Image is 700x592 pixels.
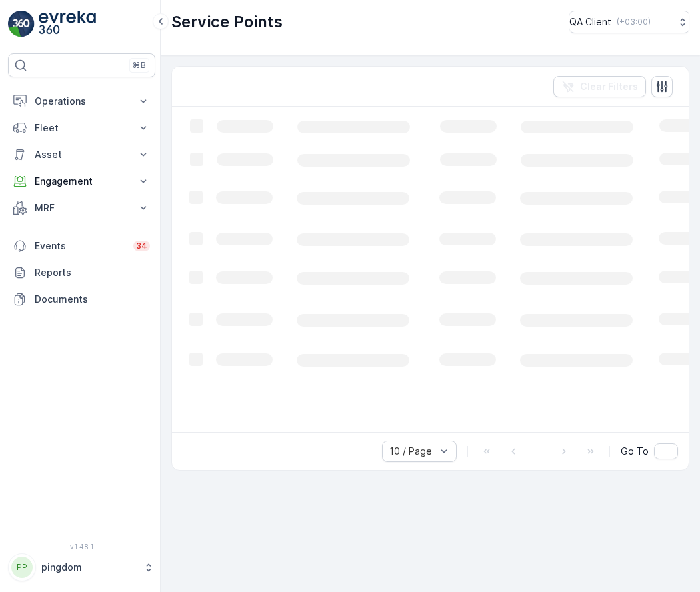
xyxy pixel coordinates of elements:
div: PP [11,557,33,578]
p: Clear Filters [580,80,638,93]
button: Clear Filters [553,76,646,97]
p: MRF [35,201,129,215]
p: Operations [35,95,129,108]
a: Events34 [8,233,155,259]
p: Reports [35,266,150,279]
button: Engagement [8,168,155,195]
p: ( +03:00 ) [617,17,651,27]
button: Asset [8,141,155,168]
button: MRF [8,195,155,221]
span: Go To [621,445,649,458]
p: Documents [35,293,150,306]
p: Asset [35,148,129,161]
a: Documents [8,286,155,313]
p: QA Client [569,15,611,29]
span: v 1.48.1 [8,543,155,551]
p: 34 [136,241,147,251]
p: Service Points [171,11,283,33]
a: Reports [8,259,155,286]
p: Engagement [35,175,129,188]
button: Operations [8,88,155,115]
button: PPpingdom [8,553,155,581]
p: ⌘B [133,60,146,71]
p: Fleet [35,121,129,135]
button: QA Client(+03:00) [569,11,689,33]
p: Events [35,239,125,253]
img: logo [8,11,35,37]
img: logo_light-DOdMpM7g.png [39,11,96,37]
button: Fleet [8,115,155,141]
p: pingdom [41,561,137,574]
